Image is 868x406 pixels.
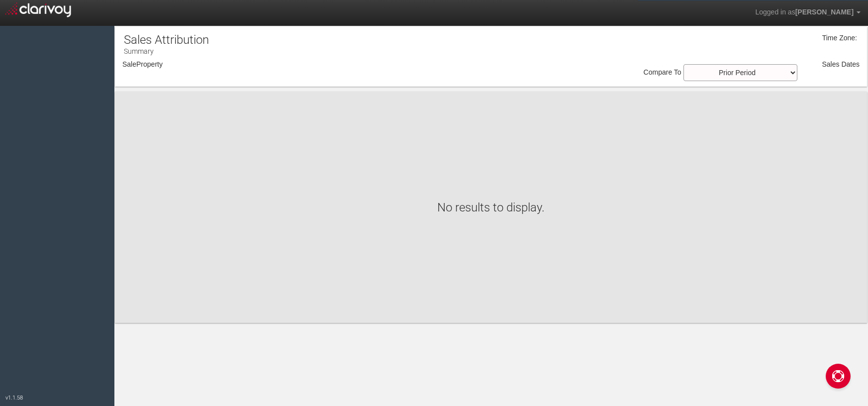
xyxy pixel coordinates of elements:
h1: No results to display. [125,201,857,213]
span: Sales [822,60,840,68]
span: Sale [122,60,136,68]
span: Dates [841,60,860,68]
span: [PERSON_NAME] [795,8,854,16]
span: Logged in as [755,8,795,16]
a: Logged in as[PERSON_NAME] [748,0,868,24]
h1: Sales Attribution [124,33,209,46]
p: Summary [124,43,209,56]
div: Time Zone: [819,33,857,43]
